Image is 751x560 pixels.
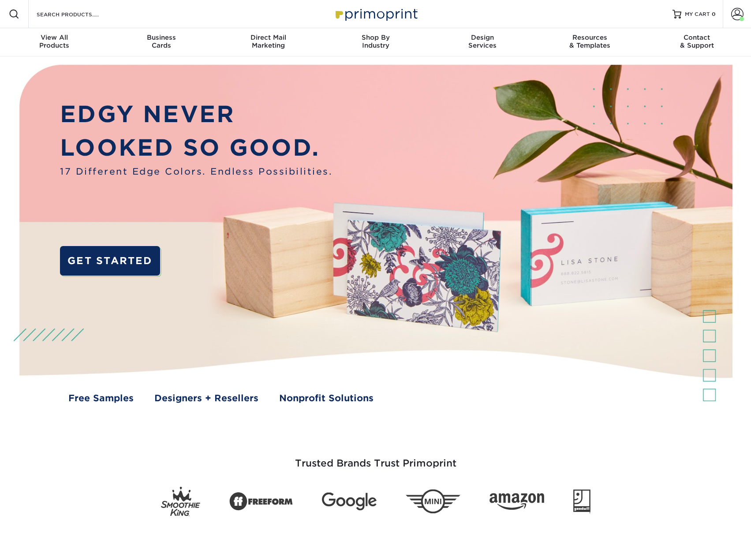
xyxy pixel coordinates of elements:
[108,34,215,41] span: Business
[429,28,536,56] a: DesignServices
[536,34,643,49] div: & Templates
[161,487,200,516] img: Smoothie King
[108,28,215,56] a: BusinessCards
[108,34,215,49] div: Cards
[429,34,536,49] div: Services
[60,246,160,276] a: GET STARTED
[322,28,429,56] a: Shop ByIndustry
[154,392,258,405] a: Designers + Resellers
[489,493,544,510] img: Amazon
[36,9,122,19] input: SEARCH PRODUCTS.....
[643,28,751,56] a: Contact& Support
[322,34,429,49] div: Industry
[332,4,420,23] img: Primoprint
[573,489,590,513] img: Goodwill
[322,34,429,41] span: Shop By
[406,489,460,514] img: Mini
[215,34,322,41] span: Direct Mail
[1,28,108,56] a: View AllProducts
[1,34,108,41] span: View All
[712,11,716,17] span: 0
[322,493,377,511] img: Google
[279,392,374,405] a: Nonprofit Solutions
[60,165,333,179] span: 17 Different Edge Colors. Endless Possibilities.
[643,34,751,49] div: & Support
[229,488,293,516] img: Freeform
[536,34,643,41] span: Resources
[1,34,108,49] div: Products
[685,11,710,18] span: MY CART
[643,34,751,41] span: Contact
[118,437,634,480] h3: Trusted Brands Trust Primoprint
[429,34,536,41] span: Design
[60,97,333,131] p: EDGY NEVER
[536,28,643,56] a: Resources& Templates
[60,131,333,165] p: LOOKED SO GOOD.
[215,34,322,49] div: Marketing
[215,28,322,56] a: Direct MailMarketing
[68,392,134,405] a: Free Samples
